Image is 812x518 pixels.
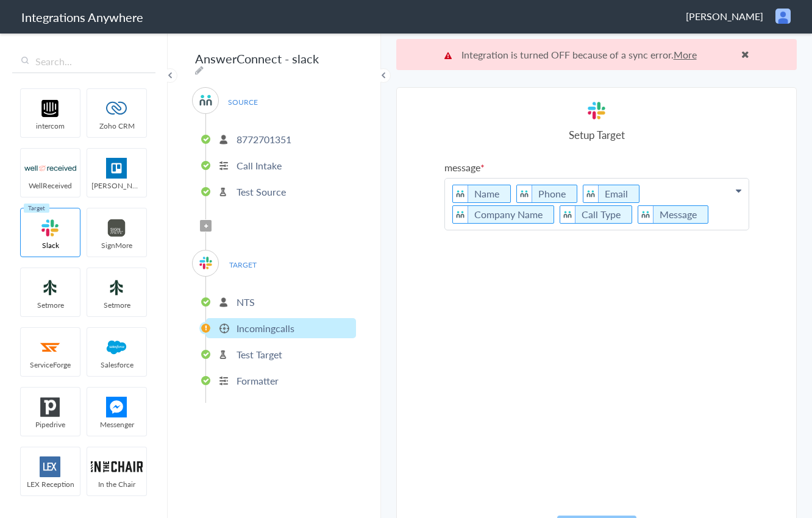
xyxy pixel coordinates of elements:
p: 8772701351 [237,132,291,146]
span: SignMore [87,240,146,250]
img: slack-logo.svg [198,255,213,271]
img: FBM.png [91,397,143,417]
h1: Integrations Anywhere [21,9,143,26]
span: SOURCE [219,94,266,110]
span: LEX Reception [21,479,80,489]
input: Search... [12,50,155,73]
p: Integration is turned OFF because of a sync error. [444,48,749,62]
span: ServiceForge [21,360,80,370]
p: NTS [237,295,255,309]
img: answerconnect-logo.svg [517,185,532,202]
img: slack-logo.svg [24,218,76,238]
span: Setmore [21,300,80,310]
li: Email [583,185,639,203]
p: Formatter [237,374,279,388]
img: pipedrive.png [24,397,76,417]
img: wr-logo.svg [24,158,76,179]
span: intercom [21,121,80,131]
span: Pipedrive [21,419,80,430]
img: salesforce-logo.svg [91,337,143,358]
li: Phone [516,185,577,203]
p: Incomingcalls [237,321,294,335]
span: Zoho CRM [87,121,146,131]
li: Message [638,205,708,224]
img: zoho-logo.svg [91,98,143,119]
span: Salesforce [87,360,146,370]
label: message [444,160,749,174]
h4: Setup Target [444,127,749,142]
img: answerconnect-logo.svg [453,206,468,223]
img: inch-logo.svg [91,456,143,477]
span: WellReceived [21,180,80,191]
img: trello.png [91,158,143,179]
span: [PERSON_NAME] [87,180,146,191]
img: answerconnect-logo.svg [638,206,654,223]
p: Call Intake [237,158,282,172]
span: Slack [21,240,80,250]
img: setmoreNew.jpg [24,277,76,298]
img: signmore-logo.png [91,218,143,238]
img: user.png [775,9,791,24]
img: answerconnect-logo.svg [583,185,599,202]
img: serviceforge-icon.png [24,337,76,358]
img: intercom-logo.svg [24,98,76,119]
span: Setmore [87,300,146,310]
p: Test Target [237,347,282,361]
span: Messenger [87,419,146,430]
img: slack-logo.svg [586,100,607,121]
p: Test Source [237,185,286,199]
img: answerconnect-logo.svg [560,206,575,223]
span: TARGET [219,257,266,273]
img: answerconnect-logo.svg [198,93,213,108]
span: [PERSON_NAME] [686,9,763,23]
img: lex-app-logo.svg [24,456,76,477]
li: Company Name [452,205,554,224]
li: Call Type [560,205,632,224]
li: Name [452,185,511,203]
img: setmoreNew.jpg [91,277,143,298]
span: In the Chair [87,479,146,489]
a: More [674,48,697,62]
img: answerconnect-logo.svg [453,185,468,202]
